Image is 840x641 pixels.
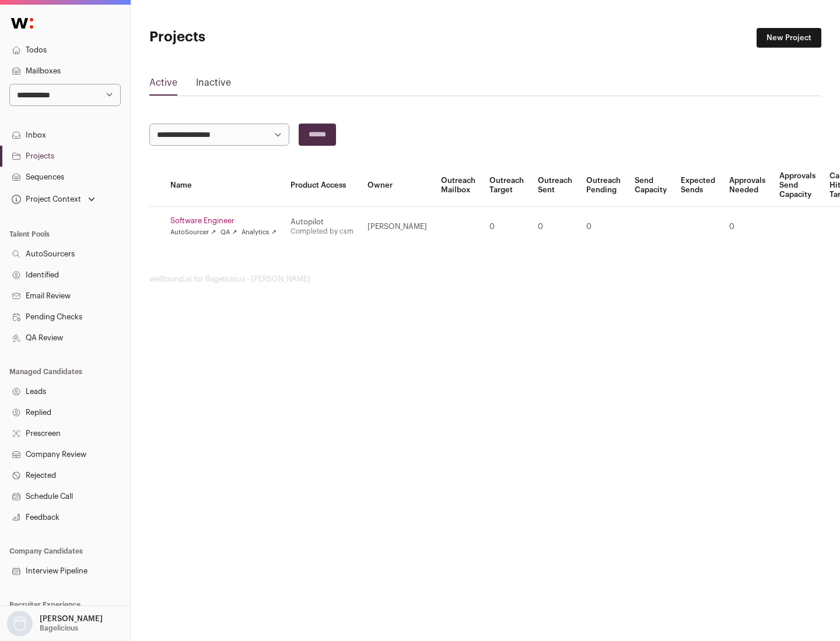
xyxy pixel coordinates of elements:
[149,76,177,94] a: Active
[220,228,237,237] a: QA ↗
[40,614,103,624] p: [PERSON_NAME]
[482,164,531,207] th: Outreach Target
[170,216,276,226] a: Software Engineer
[772,164,822,207] th: Approvals Send Capacity
[290,217,353,227] div: Autopilot
[531,164,579,207] th: Outreach Sent
[283,164,360,207] th: Product Access
[149,28,373,47] h1: Projects
[360,164,434,207] th: Owner
[149,274,821,284] footer: wellfound:ai for Bagelicious - [PERSON_NAME]
[579,207,628,247] td: 0
[9,195,81,204] div: Project Context
[434,164,482,207] th: Outreach Mailbox
[7,611,33,636] img: nopic.png
[242,228,276,237] a: Analytics ↗
[5,12,40,35] img: Wellfound
[9,191,97,207] button: Open dropdown
[722,207,772,247] td: 0
[674,164,722,207] th: Expected Sends
[722,164,772,207] th: Approvals Needed
[5,611,105,636] button: Open dropdown
[579,164,628,207] th: Outreach Pending
[163,164,283,207] th: Name
[40,624,78,633] p: Bagelicious
[170,228,216,237] a: AutoSourcer ↗
[531,207,579,247] td: 0
[290,228,353,235] a: Completed by csm
[196,76,231,94] a: Inactive
[360,207,434,247] td: [PERSON_NAME]
[482,207,531,247] td: 0
[757,28,821,48] a: New Project
[628,164,674,207] th: Send Capacity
